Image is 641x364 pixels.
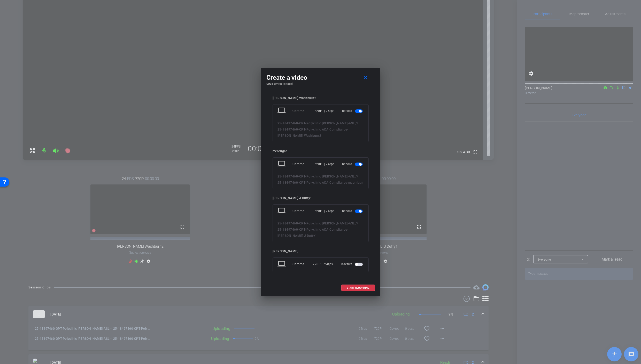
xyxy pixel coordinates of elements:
span: - [347,128,348,131]
span: - [348,122,349,125]
div: Inactive [341,260,364,269]
div: Record [342,159,364,169]
div: Chrome [292,106,314,116]
div: Record [342,106,364,116]
mat-icon: laptop [277,206,287,216]
div: 720P | 24fps [313,260,333,269]
span: [PERSON_NAME] Washburn2 [277,134,321,137]
span: - [347,228,348,231]
div: [PERSON_NAME] [273,249,369,253]
div: mcorrigan [273,149,369,153]
div: Chrome [292,159,314,169]
div: Record [342,206,364,216]
span: - [347,181,348,184]
span: 25-18497460-OPT-Polyclinic [PERSON_NAME] [277,122,348,125]
h4: Setup devices to record [266,82,375,85]
span: [PERSON_NAME] J Duffy1 [277,234,317,238]
div: [PERSON_NAME] J Duffy1 [273,196,369,200]
span: 25-18497460-OPT-Polyclinic [PERSON_NAME] [277,222,348,225]
mat-icon: laptop [277,159,287,169]
span: mcorrigan [348,181,364,184]
div: Create a video [266,73,375,82]
span: - [348,222,349,225]
div: 720P | 24fps [314,106,335,116]
span: START RECORDING [347,287,369,289]
mat-icon: laptop [277,260,287,269]
mat-icon: close [362,75,369,81]
mat-icon: laptop [277,106,287,116]
div: 720P | 24fps [314,159,335,169]
div: 720P | 24fps [314,206,335,216]
div: Chrome [292,260,313,269]
span: - [348,175,349,178]
div: [PERSON_NAME] Washburn2 [273,96,369,100]
div: Chrome [292,206,314,216]
span: 25-18497460-OPT-Polyclinic [PERSON_NAME] [277,175,348,178]
button: START RECORDING [341,285,375,291]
